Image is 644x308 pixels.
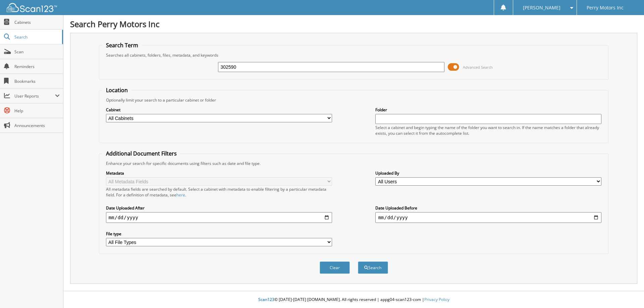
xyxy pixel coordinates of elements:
a: Privacy Policy [424,297,449,302]
img: scan123-logo-white.svg [7,3,57,12]
label: Uploaded By [375,170,601,176]
button: Search [358,261,388,274]
legend: Additional Document Filters [103,150,180,157]
a: here [176,192,185,198]
input: end [375,212,601,223]
button: Clear [320,261,350,274]
div: Optionally limit your search to a particular cabinet or folder [103,97,605,103]
span: Reminders [14,64,60,69]
span: [PERSON_NAME] [523,6,560,10]
span: Cabinets [14,19,60,25]
legend: Location [103,86,131,94]
span: Search [14,34,59,40]
div: Searches all cabinets, folders, files, metadata, and keywords [103,52,605,58]
span: Announcements [14,123,60,128]
label: File type [106,231,332,237]
span: Bookmarks [14,78,60,84]
span: User Reports [14,93,55,99]
h1: Search Perry Motors Inc [70,18,637,29]
legend: Search Term [103,42,142,49]
span: Scan [14,49,60,55]
div: Select a cabinet and begin typing the name of the folder you want to search in. If the name match... [375,125,601,136]
iframe: Chat Widget [610,276,644,308]
span: Perry Motors Inc [587,6,624,10]
span: Help [14,108,60,114]
div: All metadata fields are searched by default. Select a cabinet with metadata to enable filtering b... [106,186,332,198]
div: Enhance your search for specific documents using filters such as date and file type. [103,161,605,166]
div: © [DATE]-[DATE] [DOMAIN_NAME]. All rights reserved | appg04-scan123-com | [63,292,644,308]
span: Advanced Search [463,65,493,70]
span: Scan123 [258,297,274,302]
input: start [106,212,332,223]
label: Folder [375,107,601,113]
label: Date Uploaded After [106,205,332,211]
label: Date Uploaded Before [375,205,601,211]
label: Cabinet [106,107,332,113]
label: Metadata [106,170,332,176]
